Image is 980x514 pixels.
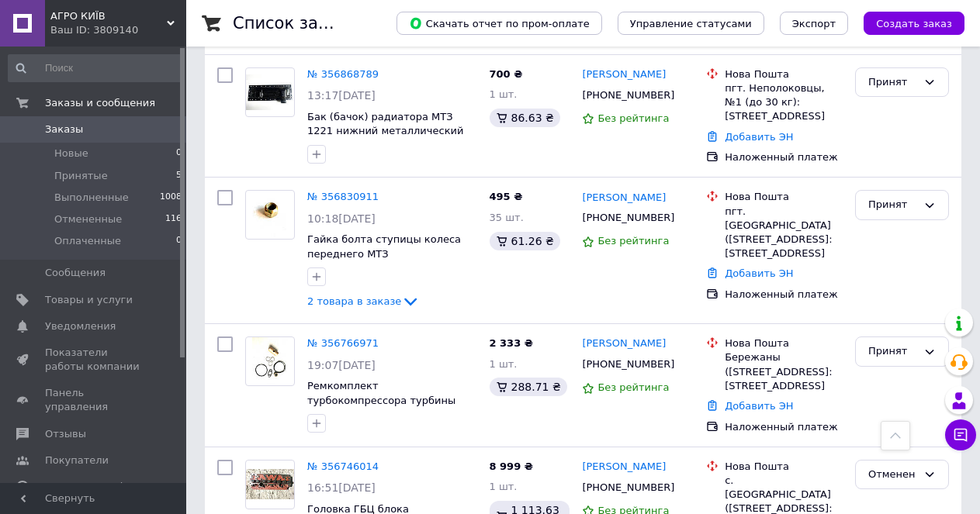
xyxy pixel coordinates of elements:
[630,18,752,29] span: Управление статусами
[876,18,952,29] span: Создать заказ
[868,467,917,483] div: Отменен
[45,386,144,414] span: Панель управления
[597,235,669,247] span: Без рейтинга
[490,191,523,202] span: 495 ₴
[246,74,294,111] img: Фото товару
[579,478,677,498] div: [PHONE_NUMBER]
[245,190,295,240] a: Фото товару
[868,74,917,91] div: Принят
[307,68,379,80] a: № 356868789
[176,169,182,183] span: 5
[725,150,843,164] div: Наложенный платеж
[490,232,560,250] div: 61.26 ₴
[54,169,108,183] span: Принятые
[50,9,167,23] span: АГРО КИЇВ
[307,233,521,274] a: Гайка болта ступицы колеса переднего МТЗ [US_EMPLOYER_IDENTIFICATION_NUMBER]
[780,12,848,35] button: Экспорт
[848,17,964,29] a: Создать заказ
[307,191,379,202] a: № 356830911
[45,293,133,307] span: Товары и услуги
[54,212,122,226] span: Отмененные
[45,96,155,110] span: Заказы и сообщения
[246,469,294,499] img: Фото товару
[45,454,109,467] span: Покупатели
[307,380,455,420] a: Ремкомплект турбокомпрессора турбины ткр 11Н1 11Н2 Р/К-ТКР-11
[490,68,523,80] span: 700 ₴
[45,122,83,136] span: Заказы
[490,481,518,492] span: 1 шт.
[176,234,182,248] span: 0
[725,288,843,302] div: Наложенный платеж
[792,18,836,29] span: Экспорт
[725,420,843,434] div: Наложенный платеж
[45,346,144,374] span: Показатели работы компании
[307,212,376,225] span: 10:18[DATE]
[233,14,366,33] h1: Список заказов
[725,81,843,124] div: пгт. Неполоковцы, №1 (до 30 кг): [STREET_ADDRESS]
[579,354,677,374] div: [PHONE_NUMBER]
[50,23,186,37] div: Ваш ID: 3809140
[45,480,129,494] span: Каталог ProSale
[245,460,295,509] a: Фото товару
[868,197,917,213] div: Принят
[725,336,843,350] div: Нова Пошта
[725,190,843,204] div: Нова Пошта
[490,358,518,370] span: 1 шт.
[252,337,289,385] img: Фото товару
[307,89,376,102] span: 13:17[DATE]
[45,319,116,333] span: Уведомления
[490,461,533,472] span: 8 999 ₴
[945,419,976,450] button: Чат с покупателем
[307,461,379,472] a: № 356746014
[307,295,401,307] span: 2 товара в заказе
[54,191,129,205] span: Выполненные
[307,295,420,307] a: 2 товара в заказе
[579,208,677,228] div: [PHONE_NUMBER]
[307,359,376,371] span: 19:07[DATE]
[307,481,376,494] span: 16:51[DATE]
[582,191,666,205] a: [PERSON_NAME]
[45,427,86,441] span: Отзывы
[725,460,843,474] div: Нова Пошта
[307,111,463,151] a: Бак (бачок) радиатора МТЗ 1221 нижний металлический 1221-1301075
[618,12,764,35] button: Управление статусами
[864,12,964,35] button: Создать заказ
[725,131,793,143] a: Добавить ЭН
[160,191,182,205] span: 1008
[490,109,560,127] div: 86.63 ₴
[582,336,666,351] a: [PERSON_NAME]
[176,147,182,160] span: 0
[409,16,590,30] span: Скачать отчет по пром-оплате
[54,147,88,160] span: Новые
[597,381,669,393] span: Без рейтинга
[725,267,793,279] a: Добавить ЭН
[245,336,295,386] a: Фото товару
[725,350,843,393] div: Бережаны ([STREET_ADDRESS]: [STREET_ADDRESS]
[582,460,666,474] a: [PERSON_NAME]
[725,205,843,261] div: пгт. [GEOGRAPHIC_DATA] ([STREET_ADDRESS]: [STREET_ADDRESS]
[252,191,289,239] img: Фото товару
[579,85,677,105] div: [PHONE_NUMBER]
[490,337,533,349] span: 2 333 ₴
[490,378,567,396] div: 288.71 ₴
[8,54,183,82] input: Поиск
[245,67,295,117] a: Фото товару
[582,67,666,82] a: [PERSON_NAME]
[490,212,524,223] span: 35 шт.
[45,266,106,280] span: Сообщения
[307,337,379,349] a: № 356766971
[54,234,121,248] span: Оплаченные
[165,212,182,226] span: 116
[597,112,669,124] span: Без рейтинга
[725,67,843,81] div: Нова Пошта
[490,88,518,100] span: 1 шт.
[868,343,917,360] div: Принят
[725,400,793,412] a: Добавить ЭН
[397,12,602,35] button: Скачать отчет по пром-оплате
